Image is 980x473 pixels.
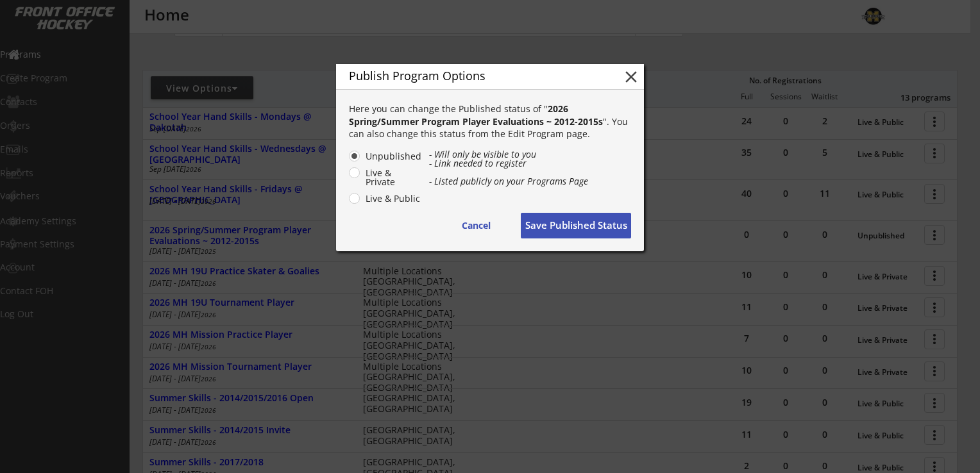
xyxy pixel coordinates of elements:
label: Unpublished [362,152,422,161]
strong: 2026 Spring/Summer Program Player Evaluations ~ 2012-2015s [349,103,603,128]
button: close [621,67,641,87]
div: Publish Program Options [349,70,602,81]
button: Save Published Status [521,213,631,238]
label: Live & Private [362,169,422,187]
label: Live & Public [362,194,422,203]
div: Here you can change the Published status of " ". You can also change this status from the Edit Pr... [349,103,631,140]
button: Cancel [444,213,508,238]
div: - Will only be visible to you - Link needed to register - Listed publicly on your Programs Page [429,150,631,186]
